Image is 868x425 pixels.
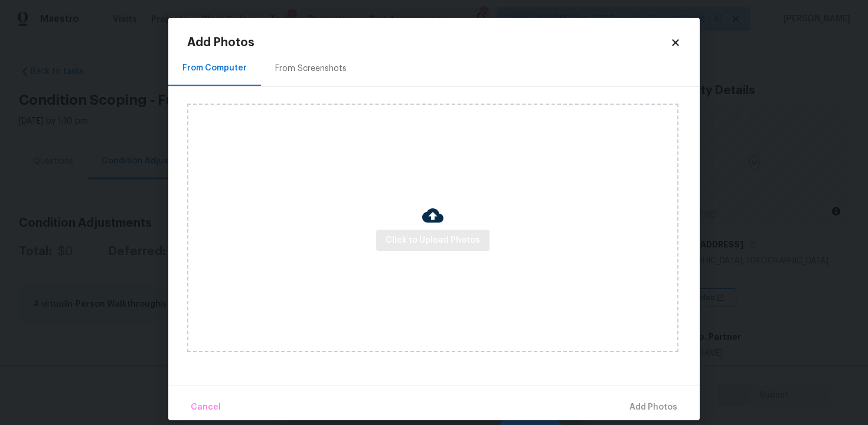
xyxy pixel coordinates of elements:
[275,63,347,75] div: From Screenshots
[422,205,443,226] img: Cloud Upload Icon
[386,233,480,248] span: Click to Upload Photos
[182,62,247,74] div: From Computer
[187,37,670,49] h2: Add Photos
[186,395,226,420] button: Cancel
[376,230,490,252] button: Click to Upload Photos
[191,400,221,415] span: Cancel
